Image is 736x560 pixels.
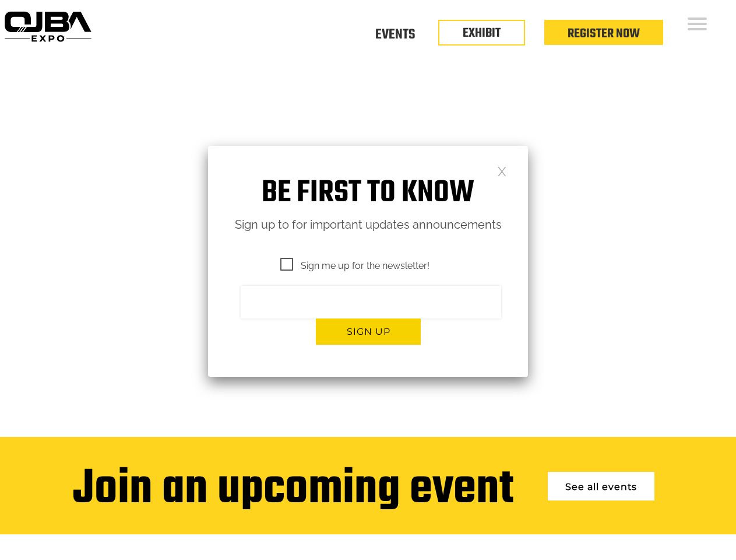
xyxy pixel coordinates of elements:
[497,166,507,176] a: Close
[208,175,528,212] h1: Be first to know
[463,23,501,43] a: EXHIBIT
[208,215,528,235] p: Sign up to for important updates announcements
[548,472,654,501] a: See all events
[316,318,421,345] button: Sign up
[568,24,640,44] a: Register Now
[73,463,513,517] div: Join an upcoming event
[280,258,429,273] span: Sign me up for the newsletter!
